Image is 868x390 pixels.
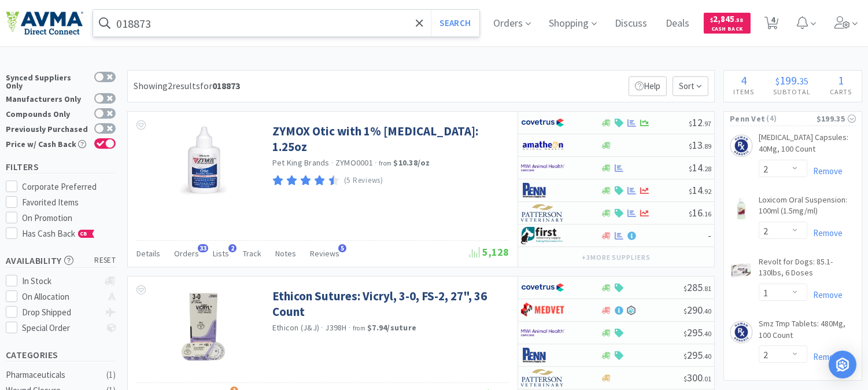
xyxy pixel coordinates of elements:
div: Price w/ Cash Back [6,138,88,148]
span: Cash Back [711,26,744,34]
img: bdd3c0f4347043b9a893056ed883a29a_120.png [521,301,564,319]
span: $ [684,307,687,315]
span: . 92 [703,187,711,196]
span: from [353,324,365,332]
div: Corporate Preferred [23,180,116,194]
span: . 40 [703,352,711,360]
a: Remove [807,227,843,238]
div: Previously Purchased [6,123,88,133]
span: $ [689,209,692,218]
span: $ [689,164,692,173]
span: from [379,159,391,167]
span: 290 [684,303,711,317]
img: e1133ece90fa4a959c5ae41b0808c578_9.png [521,182,564,199]
span: $ [689,119,692,128]
span: Orders [174,248,199,259]
span: 5,128 [470,245,509,259]
div: Manufacturers Only [6,93,88,103]
span: 13 [689,138,711,152]
span: J398H [326,322,347,333]
div: Open Intercom Messenger [829,351,856,378]
div: In Stock [23,274,99,288]
span: 285 [684,281,711,294]
span: 2,845 [711,13,744,24]
div: $199.35 [817,112,856,125]
span: ZYMO0001 [335,157,373,168]
p: Help [629,76,667,96]
a: Discuss [611,19,652,29]
input: Search by item, sku, manufacturer, ingredient, size... [93,10,479,36]
span: $ [689,187,692,196]
img: f6b2451649754179b5b4e0c70c3f7cb0_2.png [521,159,564,176]
img: e1133ece90fa4a959c5ae41b0808c578_9.png [521,347,564,364]
img: d747737d40cd4c3b844aa8aa5a3feb80_390378.png [730,259,753,282]
h4: Carts [821,86,862,97]
span: 295 [684,326,711,339]
span: . 28 [703,164,711,173]
span: 199 [780,73,797,87]
strong: 018873 [212,80,240,91]
span: Sort [673,76,708,96]
span: 5 [338,244,346,252]
div: Favorited Items [23,196,116,209]
a: 4 [760,20,784,30]
span: reset [95,255,116,267]
span: for [200,80,240,91]
span: - [708,229,711,242]
img: f5e969b455434c6296c6d81ef179fa71_3.png [521,369,564,387]
a: Revolt for Dogs: 85.1-130lbs, 6 Doses [759,256,856,284]
a: Remove [807,351,843,362]
h4: Items [724,86,764,97]
a: Smz Tmp Tablets: 480Mg, 100 Count [759,318,856,345]
span: . 01 [703,374,711,383]
a: Ethicon Sutures: Vicryl, 3-0, FS-2, 27", 36 Count [272,288,506,320]
img: 31215f4f6a2947cbadfe5fc556c11b71_317500.jpg [172,123,234,198]
h5: Filters [6,160,116,174]
a: [MEDICAL_DATA] Capsules: 40Mg, 100 Count [759,132,856,159]
button: Search [431,10,479,36]
span: · [321,322,323,333]
span: . 89 [703,142,711,150]
div: Showing 2 results [134,79,240,94]
div: Special Order [23,321,99,335]
button: +3more suppliers [576,249,656,266]
img: 9e9b17e381164ebe8e613b32dfaf305f_163997.png [730,321,753,344]
span: $ [684,374,687,383]
div: Drop Shipped [23,306,99,319]
span: CB [79,230,90,237]
a: Remove [807,289,843,300]
h4: Subtotal [764,86,821,97]
h5: Categories [6,348,116,362]
span: $ [711,16,714,24]
strong: $10.38 / oz [394,157,430,168]
div: . [764,75,821,86]
span: · [331,157,334,168]
span: 16 [689,206,711,219]
div: ( 1 ) [106,368,116,382]
span: 12 [689,116,711,129]
div: Pharmaceuticals [6,368,99,382]
span: 4 [741,73,747,87]
img: 77fca1acd8b6420a9015268ca798ef17_1.png [521,279,564,296]
span: $ [689,142,692,150]
div: On Allocation [23,290,99,304]
img: f5e969b455434c6296c6d81ef179fa71_3.png [521,204,564,222]
img: e4e33dab9f054f5782a47901c742baa9_102.png [6,11,83,35]
span: . 40 [703,329,711,338]
a: Deals [662,19,695,29]
span: $ [684,329,687,338]
a: $2,845.58Cash Back [704,8,751,39]
img: 99e109f997274d53ae9d500e0ee1560b_196928.png [730,134,753,157]
img: 67d67680309e4a0bb49a5ff0391dcc42_6.png [521,227,564,244]
span: ( 4 ) [765,113,816,124]
span: Notes [275,248,296,259]
img: d5fe024a6e654360b75828a6bd307773_157879.png [730,197,753,220]
a: Loxicom Oral Suspension: 100ml (1.5mg/ml) [759,194,856,222]
span: Lists [213,248,229,259]
div: Compounds Only [6,108,88,118]
span: Reviews [310,248,339,259]
span: 33 [198,244,208,252]
span: 14 [689,183,711,197]
a: Remove [807,165,843,176]
a: Ethicon (J&J) [272,322,319,333]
